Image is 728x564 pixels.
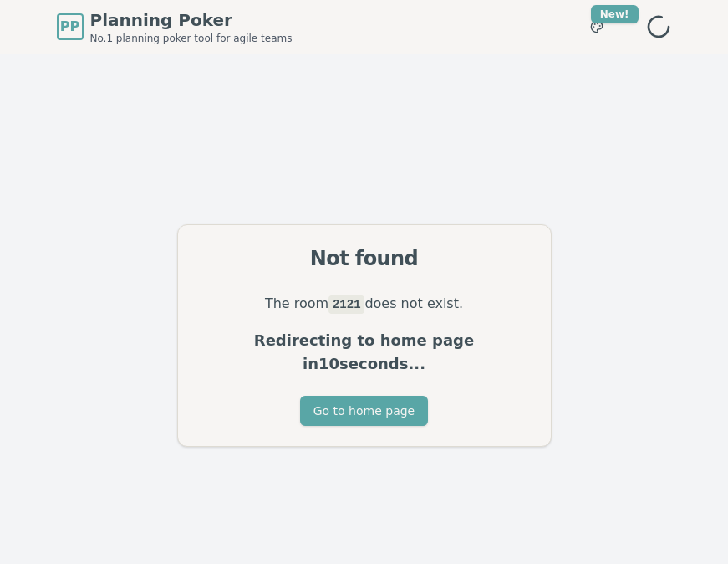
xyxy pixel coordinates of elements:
p: Redirecting to home page in 10 seconds... [198,329,531,376]
button: New! [582,12,612,42]
span: Planning Poker [90,8,293,32]
div: Not found [198,245,531,272]
a: PPPlanning PokerNo.1 planning poker tool for agile teams [57,8,293,45]
span: No.1 planning poker tool for agile teams [90,32,293,45]
p: The room does not exist. [198,292,531,315]
span: PP [60,17,79,37]
button: Go to home page [300,396,428,426]
div: New! [591,5,639,23]
code: 2121 [328,295,364,314]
